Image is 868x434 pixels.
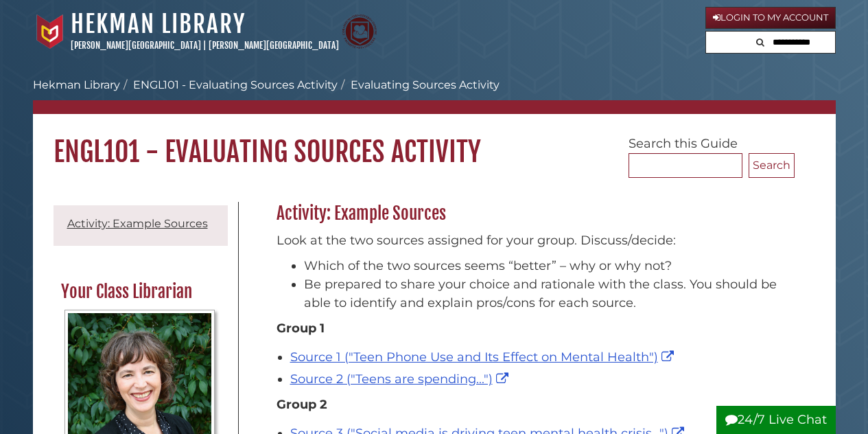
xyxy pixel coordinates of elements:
[749,153,795,178] button: Search
[290,372,512,387] a: Source 2 ("Teens are spending...")
[705,7,836,29] a: Login to My Account
[209,40,339,51] a: [PERSON_NAME][GEOGRAPHIC_DATA]
[277,397,327,412] strong: Group 2
[54,281,226,303] h2: Your Class Librarian
[338,77,500,93] li: Evaluating Sources Activity
[716,406,836,434] button: 24/7 Live Chat
[342,14,377,49] img: Calvin Theological Seminary
[270,203,795,225] h2: Activity: Example Sources
[304,275,788,312] li: Be prepared to share your choice and rationale with the class. You should be able to identify and...
[290,350,677,365] a: Source 1 ("Teen Phone Use and Its Effect on Mental Health")
[33,114,836,169] h1: ENGL101 - Evaluating Sources Activity
[277,321,325,336] strong: Group 1
[756,38,764,47] i: Search
[71,40,201,51] a: [PERSON_NAME][GEOGRAPHIC_DATA]
[277,231,788,250] p: Look at the two sources assigned for your group. Discuss/decide:
[67,217,208,230] a: Activity: Example Sources
[71,9,246,39] a: Hekman Library
[752,32,769,50] button: Search
[33,78,120,91] a: Hekman Library
[33,14,67,49] img: Calvin University
[33,77,836,114] nav: breadcrumb
[304,257,788,275] li: Which of the two sources seems “better” – why or why not?
[203,40,207,51] span: |
[133,78,338,91] a: ENGL101 - Evaluating Sources Activity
